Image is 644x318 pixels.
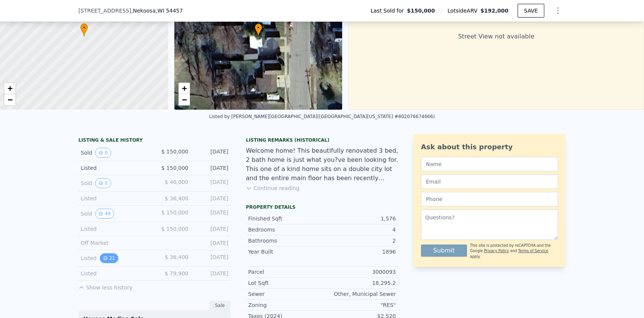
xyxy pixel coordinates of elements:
input: Name [421,157,558,171]
span: $150,000 [407,7,435,14]
span: $ 36,400 [165,254,188,260]
div: Listed [81,253,148,263]
div: Listed [81,270,148,277]
span: $ 79,900 [165,270,188,276]
div: [DATE] [194,253,228,263]
div: [DATE] [194,270,228,277]
div: • [80,23,88,37]
div: Sewer [248,290,322,298]
div: Zoning [248,301,322,309]
div: Property details [246,204,398,210]
div: Ask about this property [421,142,558,152]
span: Last Sold for [371,7,407,14]
button: Continue reading [246,184,300,192]
span: • [255,24,262,31]
div: Listing Remarks (Historical) [246,137,398,143]
div: [DATE] [194,178,228,188]
a: Zoom out [179,94,190,105]
div: Sale [209,300,231,310]
button: View historical data [100,253,118,263]
div: [DATE] [194,195,228,202]
span: Lotside ARV [448,7,480,14]
div: Parcel [248,268,322,276]
span: $ 36,400 [165,195,188,201]
span: $ 46,000 [165,179,188,185]
button: View historical data [95,178,111,188]
div: Off Market [81,239,148,247]
div: Bathrooms [248,237,322,244]
span: • [80,24,88,31]
span: , WI 54457 [156,8,183,14]
a: Terms of Service [518,249,548,253]
div: [DATE] [194,225,228,233]
div: Finished Sqft [248,215,322,222]
div: Welcome home! This beautifully renovated 3 bed, 2 bath home is just what you?ve been looking for.... [246,146,398,183]
div: [DATE] [194,239,228,247]
div: 2 [322,237,396,244]
input: Email [421,174,558,189]
div: "RES" [322,301,396,309]
div: Listed [81,164,148,172]
div: 4 [322,226,396,233]
div: 18,295.2 [322,279,396,287]
button: View historical data [95,209,114,219]
span: $ 150,000 [161,209,188,216]
div: Lot Sqft [248,279,322,287]
span: + [182,83,187,93]
input: Phone [421,192,558,206]
a: Zoom in [179,83,190,94]
div: LISTING & SALE HISTORY [78,137,231,145]
div: 3000093 [322,268,396,276]
div: Listed [81,195,148,202]
div: 1896 [322,248,396,256]
span: $ 150,000 [161,165,188,171]
a: Zoom in [4,83,16,94]
div: [DATE] [194,209,228,219]
div: This site is protected by reCAPTCHA and the Google and apply. [470,243,558,259]
div: Other, Municipal Sewer [322,290,396,298]
span: − [182,95,187,104]
button: Submit [421,244,467,257]
span: $ 150,000 [161,149,188,155]
button: View historical data [95,148,111,158]
div: Sold [81,178,148,188]
div: Listed [81,225,148,233]
div: 1,576 [322,215,396,222]
div: • [255,23,262,37]
div: Listed by [PERSON_NAME][GEOGRAPHIC_DATA] ([GEOGRAPHIC_DATA][US_STATE] #802076674666) [209,114,435,119]
div: [DATE] [194,148,228,158]
a: Zoom out [4,94,16,105]
div: Year Built [248,248,322,256]
div: [DATE] [194,164,228,172]
div: Sold [81,148,148,158]
span: , Nekoosa [131,7,183,14]
button: Show Options [550,3,566,18]
span: [STREET_ADDRESS] [78,7,131,14]
span: + [8,83,13,93]
a: Privacy Policy [484,249,509,253]
button: Show less history [78,281,132,291]
div: Sold [81,209,148,219]
span: $192,000 [480,8,509,14]
div: Bedrooms [248,226,322,233]
span: $ 150,000 [161,226,188,232]
button: SAVE [518,4,544,18]
span: − [8,95,13,104]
